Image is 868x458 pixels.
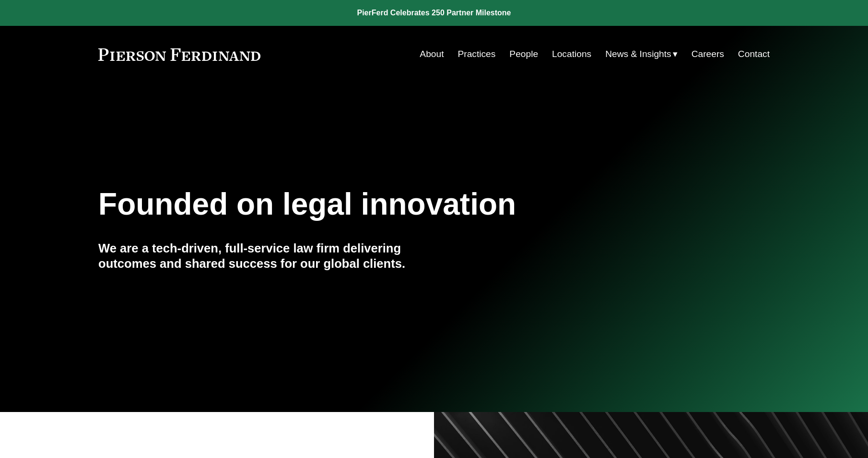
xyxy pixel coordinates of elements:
span: News & Insights [605,46,671,63]
a: Contact [738,45,770,63]
a: Careers [692,45,724,63]
h1: Founded on legal innovation [98,187,658,222]
a: People [509,45,538,63]
a: Locations [552,45,591,63]
h4: We are a tech-driven, full-service law firm delivering outcomes and shared success for our global... [98,240,434,272]
a: folder dropdown [605,45,678,63]
a: Practices [457,45,495,63]
a: About [420,45,444,63]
